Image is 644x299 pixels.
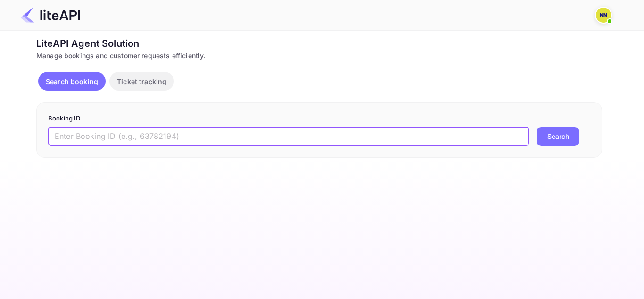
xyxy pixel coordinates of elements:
[48,114,590,123] p: Booking ID
[596,8,611,23] img: N/A N/A
[117,77,166,86] p: Ticket tracking
[48,127,529,146] input: Enter Booking ID (e.g., 63782194)
[46,77,98,86] p: Search booking
[36,51,602,60] div: Manage bookings and customer requests efficiently.
[537,127,579,146] button: Search
[36,36,602,51] div: LiteAPI Agent Solution
[21,8,80,23] img: LiteAPI Logo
